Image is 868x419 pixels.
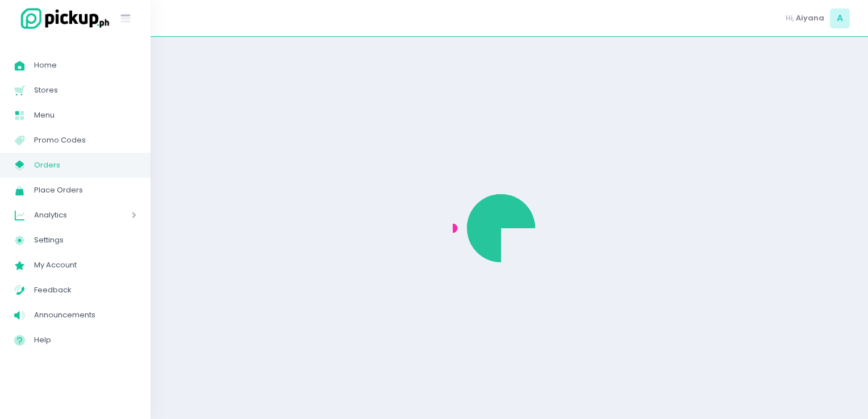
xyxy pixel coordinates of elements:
[34,333,136,347] span: Help
[34,83,136,98] span: Stores
[34,208,99,223] span: Analytics
[34,233,136,248] span: Settings
[34,308,136,322] span: Announcements
[34,108,136,123] span: Menu
[830,9,850,28] span: A
[34,183,136,198] span: Place Orders
[34,158,136,173] span: Orders
[34,58,136,73] span: Home
[786,12,794,24] span: Hi,
[34,258,136,273] span: My Account
[34,133,136,148] span: Promo Codes
[14,6,111,31] img: logo
[34,283,136,298] span: Feedback
[796,12,824,24] span: Aiyana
